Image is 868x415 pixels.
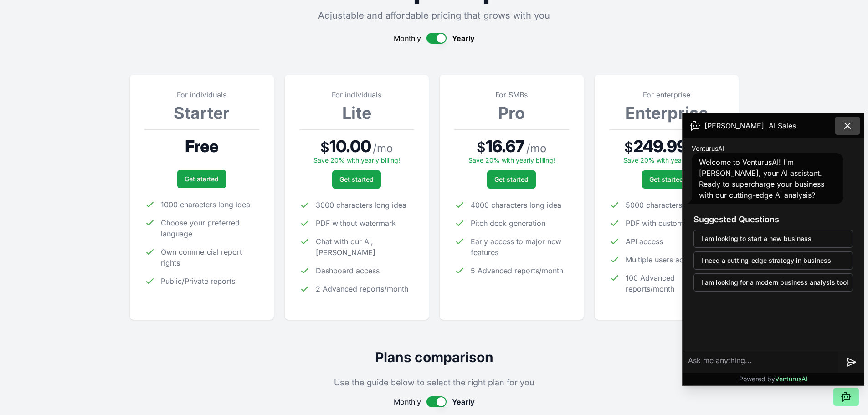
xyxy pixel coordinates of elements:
[623,156,710,164] span: Save 20% with yearly billing!
[471,265,563,276] span: 5 Advanced reports/month
[693,273,853,292] button: I am looking for a modern business analysis tool
[609,89,724,100] p: For enterprise
[471,218,545,229] span: Pitch deck generation
[693,230,853,248] button: I am looking to start a new business
[699,158,824,200] span: Welcome to VenturusAI! I'm [PERSON_NAME], your AI assistant. Ready to supercharge your business w...
[626,254,699,265] span: Multiple users access
[329,137,371,155] span: 10.00
[316,218,396,229] span: PDF without watermark
[526,141,546,156] span: / mo
[471,236,569,258] span: Early access to major new features
[693,213,853,226] h3: Suggested Questions
[624,139,633,155] span: $
[161,276,235,287] span: Public/Private reports
[487,170,536,189] a: Get started
[144,104,259,122] h3: Starter
[454,89,569,100] p: For SMBs
[468,156,555,164] span: Save 20% with yearly billing!
[299,89,414,100] p: For individuals
[130,9,739,22] p: Adjustable and affordable pricing that grows with you
[185,137,218,155] span: Free
[477,139,486,155] span: $
[633,137,687,155] span: 249.99
[454,104,569,122] h3: Pro
[692,144,724,153] span: VenturusAI
[394,33,421,44] span: Monthly
[452,33,475,44] span: Yearly
[373,141,393,156] span: / mo
[299,104,414,122] h3: Lite
[626,272,724,294] span: 100 Advanced reports/month
[316,283,408,294] span: 2 Advanced reports/month
[452,396,475,407] span: Yearly
[130,349,739,365] h2: Plans comparison
[775,375,808,383] span: VenturusAI
[332,170,381,189] a: Get started
[144,89,259,100] p: For individuals
[130,376,739,389] p: Use the guide below to select the right plan for you
[486,137,525,155] span: 16.67
[161,199,250,210] span: 1000 characters long idea
[320,139,329,155] span: $
[739,374,808,384] p: Powered by
[316,236,414,258] span: Chat with our AI, [PERSON_NAME]
[161,217,259,239] span: Choose your preferred language
[642,170,691,189] a: Get started
[313,156,400,164] span: Save 20% with yearly billing!
[626,218,722,229] span: PDF with custom watermark
[471,200,561,210] span: 4000 characters long idea
[161,246,259,268] span: Own commercial report rights
[609,104,724,122] h3: Enterprise
[316,200,406,210] span: 3000 characters long idea
[704,120,796,131] span: [PERSON_NAME], AI Sales
[177,170,226,188] a: Get started
[316,265,380,276] span: Dashboard access
[626,236,663,247] span: API access
[626,200,716,210] span: 5000 characters long idea
[693,251,853,270] button: I need a cutting-edge strategy in business
[394,396,421,407] span: Monthly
